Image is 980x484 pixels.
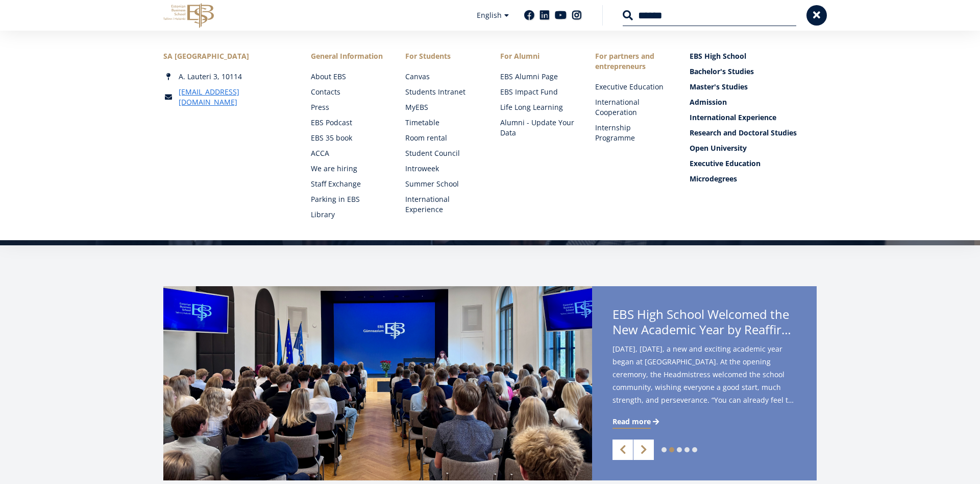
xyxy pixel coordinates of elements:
[311,51,385,61] span: General Information
[595,82,670,92] a: Executive Education
[595,51,670,72] span: For partners and entrepreneurs
[405,118,480,128] a: Timetable
[163,72,290,82] div: A. Lauteri 3, 10114
[179,87,290,107] a: [EMAIL_ADDRESS][DOMAIN_NAME]
[311,194,385,204] a: Parking in EBS
[595,123,670,143] a: Internship Programme
[690,128,817,138] a: Research and Doctoral Studies
[612,440,633,460] a: Previous
[690,97,817,107] a: Admission
[692,447,697,452] a: 5
[311,210,385,220] a: Library
[661,447,667,452] a: 1
[405,87,480,97] a: Students Intranet
[405,148,480,158] a: Student Council
[311,148,385,158] a: ACCA
[500,51,575,61] span: For Alumni
[405,164,480,174] a: Introweek
[555,10,567,20] a: Youtube
[405,179,480,189] a: Summer School
[684,447,690,452] a: 4
[540,10,550,20] a: Linkedin
[311,164,385,174] a: We are hiring
[612,417,651,427] span: Read more
[690,66,817,77] a: Bachelor's Studies
[405,102,480,112] a: MyEBS
[405,72,480,82] a: Canvas
[311,72,385,82] a: About EBS
[690,82,817,92] a: Master's Studies
[612,342,796,410] span: [DATE], [DATE], a new and exciting academic year began at [GEOGRAPHIC_DATA]. At the opening cerem...
[612,394,796,406] span: strength, and perseverance. “You can already feel the autumn in the air – and in a way it’s good ...
[163,286,592,480] img: a
[500,87,575,97] a: EBS Impact Fund
[690,51,817,61] a: EBS High School
[405,133,480,143] a: Room rental
[612,322,796,337] span: New Academic Year by Reaffirming Its Core Values
[311,102,385,112] a: Press
[311,179,385,189] a: Staff Exchange
[612,417,661,427] a: Read more
[690,158,817,169] a: Executive Education
[633,440,654,460] a: Next
[595,97,670,118] a: International Cooperation
[500,72,575,82] a: EBS Alumni Page
[405,194,480,215] a: International Experience
[677,447,682,452] a: 3
[690,143,817,153] a: Open University
[405,51,480,61] a: For Students
[163,51,290,61] div: SA [GEOGRAPHIC_DATA]
[311,87,385,97] a: Contacts
[524,10,534,20] a: Facebook
[669,447,674,452] a: 2
[572,10,582,20] a: Instagram
[500,102,575,112] a: Life Long Learning
[500,118,575,138] a: Alumni - Update Your Data
[612,307,796,340] span: EBS High School Welcomed the
[690,112,817,123] a: International Experience
[311,133,385,143] a: EBS 35 book
[690,174,817,184] a: Microdegrees
[311,118,385,128] a: EBS Podcast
